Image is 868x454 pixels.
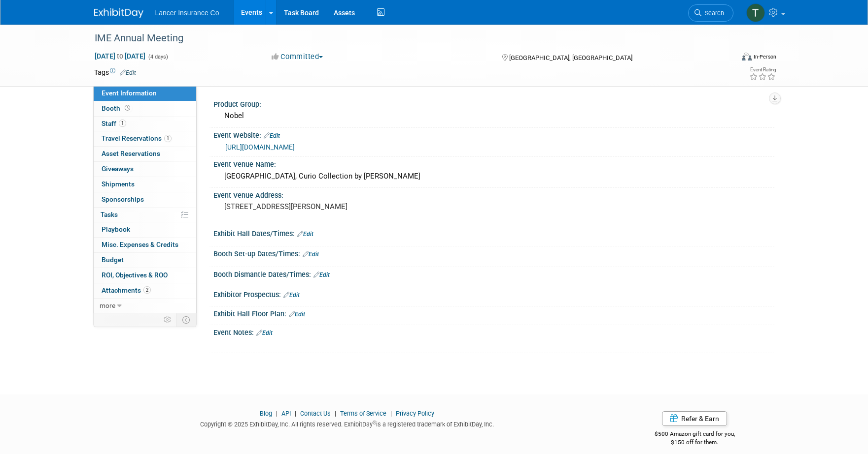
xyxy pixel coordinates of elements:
a: Playbook [94,222,196,237]
div: Event Website: [213,128,774,141]
span: | [274,410,280,417]
pre: [STREET_ADDRESS][PERSON_NAME] [224,202,436,211]
span: Misc. Expenses & Credits [102,241,178,248]
a: Edit [289,311,305,318]
span: [GEOGRAPHIC_DATA], [GEOGRAPHIC_DATA] [509,54,632,61]
a: Asset Reservations [94,147,196,161]
span: Asset Reservations [102,150,160,157]
div: $500 Amazon gift card for you, [615,424,774,446]
img: Terrence Forrest [746,3,765,22]
a: Shipments [94,177,196,192]
div: In-Person [753,53,776,61]
div: Nobel [221,108,767,123]
div: Exhibitor Prospectus: [213,287,774,300]
span: 2 [143,286,151,294]
a: Edit [303,251,319,258]
a: Refer & Earn [662,411,727,426]
span: | [292,410,299,417]
span: Lancer Insurance Co [155,9,219,17]
a: Edit [120,69,136,76]
div: Booth Set-up Dates/Times: [213,246,774,259]
span: Attachments [102,286,151,294]
a: Giveaways [94,162,196,177]
span: [DATE] [DATE] [94,52,146,61]
a: Contact Us [300,410,331,417]
a: [URL][DOMAIN_NAME] [225,143,295,151]
a: Search [688,4,733,22]
span: Event Information [102,89,157,97]
div: Event Venue Name: [213,157,774,169]
div: Product Group: [213,97,774,109]
span: to [115,52,125,60]
a: Edit [283,292,300,299]
a: Booth [94,101,196,116]
div: Copyright © 2025 ExhibitDay, Inc. All rights reserved. ExhibitDay is a registered trademark of Ex... [94,418,601,429]
span: Travel Reservations [102,134,172,142]
a: Edit [313,272,330,278]
span: Booth [102,104,132,112]
span: Sponsorships [102,195,144,203]
span: 1 [164,135,172,142]
span: Tasks [101,211,118,218]
a: more [94,299,196,313]
a: Budget [94,253,196,268]
span: Playbook [102,225,130,233]
span: more [100,302,115,309]
a: Sponsorships [94,192,196,207]
a: Edit [256,330,273,336]
div: $150 off for them. [615,438,774,447]
a: Privacy Policy [396,410,434,417]
span: | [388,410,394,417]
span: ROI, Objectives & ROO [102,271,168,279]
span: Shipments [102,180,135,188]
img: Format-Inperson.png [742,53,752,61]
div: Event Notes: [213,325,774,338]
span: | [332,410,339,417]
button: Committed [268,52,327,62]
span: Staff [102,120,126,127]
a: ROI, Objectives & ROO [94,268,196,283]
a: Edit [297,231,313,238]
div: Event Rating [749,67,776,72]
div: IME Annual Meeting [91,30,719,47]
a: Tasks [94,208,196,222]
a: API [281,410,291,417]
sup: ® [373,420,376,425]
span: (4 days) [147,54,168,60]
a: Terms of Service [340,410,386,417]
img: ExhibitDay [94,8,143,18]
a: Staff1 [94,117,196,131]
div: Event Format [675,51,777,66]
span: Search [701,9,724,17]
div: [GEOGRAPHIC_DATA], Curio Collection by [PERSON_NAME] [221,169,767,184]
div: Exhibit Hall Dates/Times: [213,226,774,239]
a: Misc. Expenses & Credits [94,238,196,252]
td: Toggle Event Tabs [176,313,196,326]
span: Booth not reserved yet [123,104,132,112]
td: Personalize Event Tab Strip [159,313,176,326]
span: Giveaways [102,165,134,173]
span: 1 [119,120,126,127]
a: Edit [264,132,280,139]
div: Booth Dismantle Dates/Times: [213,267,774,280]
a: Attachments2 [94,283,196,298]
span: Budget [102,256,124,264]
a: Event Information [94,86,196,101]
a: Travel Reservations1 [94,131,196,146]
a: Blog [260,410,272,417]
div: Exhibit Hall Floor Plan: [213,306,774,319]
div: Event Venue Address: [213,188,774,200]
td: Tags [94,67,136,77]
